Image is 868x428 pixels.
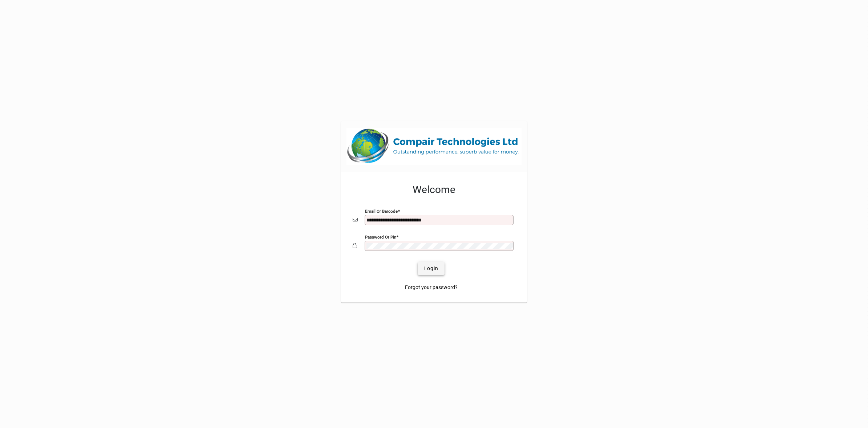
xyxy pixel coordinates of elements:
[405,284,458,291] span: Forgot your password?
[423,265,438,272] span: Login
[418,262,444,275] button: Login
[365,209,398,214] mat-label: Email or Barcode
[365,235,396,240] mat-label: Password or Pin
[402,281,461,294] a: Forgot your password?
[353,184,515,196] h2: Welcome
